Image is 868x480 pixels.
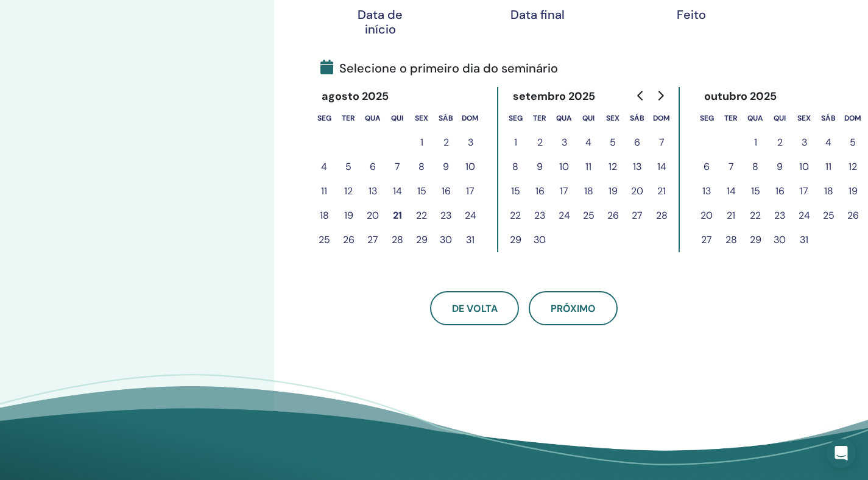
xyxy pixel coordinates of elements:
th: segunda-feira [503,106,528,130]
button: 6 [361,155,385,179]
button: 10 [792,155,816,179]
th: quarta-feira [361,106,385,130]
button: 27 [694,228,719,252]
button: 10 [552,155,576,179]
button: 12 [601,155,625,179]
button: 1 [503,130,528,155]
button: 21 [385,203,409,228]
div: Data de início [350,7,411,37]
button: 11 [312,179,336,203]
button: 25 [312,228,336,252]
button: 29 [409,228,434,252]
th: sexta-feira [601,106,625,130]
button: 19 [601,179,625,203]
th: domingo [841,106,865,130]
button: 5 [841,130,865,155]
button: 23 [767,203,792,228]
button: 21 [719,203,743,228]
button: 3 [552,130,576,155]
button: 2 [434,130,458,155]
th: sexta-feira [792,106,816,130]
div: setembro 2025 [503,87,605,106]
button: 29 [743,228,767,252]
button: 1 [409,130,434,155]
button: 4 [816,130,841,155]
th: quinta-feira [767,106,792,130]
button: Go to previous month [631,83,651,108]
button: 12 [336,179,361,203]
button: 9 [528,155,552,179]
button: 8 [743,155,767,179]
button: 24 [552,203,576,228]
th: sábado [434,106,458,130]
button: 20 [625,179,649,203]
button: 16 [434,179,458,203]
button: 24 [458,203,482,228]
button: 15 [503,179,528,203]
button: 30 [767,228,792,252]
button: 28 [385,228,409,252]
button: 22 [503,203,528,228]
button: 12 [841,155,865,179]
button: 14 [649,155,674,179]
th: quarta-feira [552,106,576,130]
button: 18 [816,179,841,203]
button: 17 [458,179,482,203]
button: 4 [312,155,336,179]
th: segunda-feira [694,106,719,130]
div: outubro 2025 [694,87,787,106]
span: De volta [452,302,498,315]
th: quinta-feira [576,106,601,130]
th: sábado [816,106,841,130]
th: quinta-feira [385,106,409,130]
button: 15 [743,179,767,203]
th: terça-feira [336,106,361,130]
button: 28 [719,228,743,252]
button: 24 [792,203,816,228]
button: De volta [430,291,519,325]
button: 7 [649,130,674,155]
button: 17 [792,179,816,203]
button: 5 [336,155,361,179]
button: 2 [767,130,792,155]
button: 7 [719,155,743,179]
button: 18 [576,179,601,203]
button: 22 [743,203,767,228]
button: 6 [625,130,649,155]
button: 19 [841,179,865,203]
button: 25 [576,203,601,228]
button: 22 [409,203,434,228]
button: 3 [792,130,816,155]
div: Data final [507,7,568,22]
button: 31 [458,228,482,252]
span: Selecione o primeiro dia do seminário [320,59,558,77]
button: 11 [576,155,601,179]
button: 11 [816,155,841,179]
button: 14 [719,179,743,203]
button: 13 [361,179,385,203]
button: 13 [625,155,649,179]
th: domingo [458,106,482,130]
button: 25 [816,203,841,228]
th: domingo [649,106,674,130]
th: terça-feira [528,106,552,130]
button: 28 [649,203,674,228]
button: 26 [336,228,361,252]
button: 14 [385,179,409,203]
button: 4 [576,130,601,155]
button: 8 [503,155,528,179]
button: 27 [361,228,385,252]
button: 23 [434,203,458,228]
button: 2 [528,130,552,155]
button: 23 [528,203,552,228]
button: 27 [625,203,649,228]
div: agosto 2025 [312,87,399,106]
div: Open Intercom Messenger [827,439,856,468]
button: 7 [385,155,409,179]
button: 9 [434,155,458,179]
div: Feito [661,7,722,22]
button: 29 [503,228,528,252]
span: Próximo [551,302,596,315]
button: 5 [601,130,625,155]
button: 31 [792,228,816,252]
